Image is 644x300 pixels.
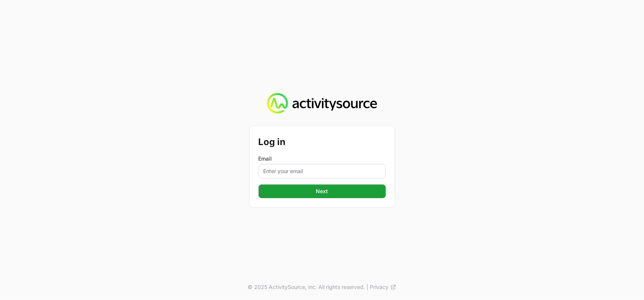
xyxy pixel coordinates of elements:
span: | [367,283,369,291]
label: Email [259,155,386,162]
button: Next [259,184,386,198]
a: Privacy [370,283,396,291]
p: © 2025 ActivitySource, inc. All rights reserved. [248,283,365,291]
h2: Log in [259,135,386,149]
input: Enter your email [259,164,386,178]
img: Activity Source [267,93,377,114]
span: Next [263,187,381,196]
